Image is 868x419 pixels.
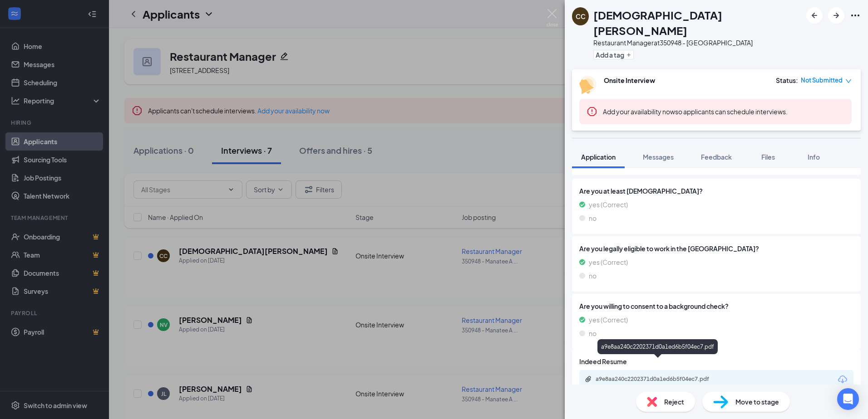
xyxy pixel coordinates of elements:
[597,339,718,354] div: a9e8aa240c2202371d0a1ed6b5f04ec7.pdf
[589,213,597,223] span: no
[596,375,723,383] div: a9e8aa240c2202371d0a1ed6b5f04ec7.pdf
[579,356,627,366] span: Indeed Resume
[761,153,775,161] span: Files
[850,10,861,21] svg: Ellipses
[581,153,616,161] span: Application
[626,52,631,58] svg: Plus
[604,76,655,84] b: Onsite Interview
[593,7,802,38] h1: [DEMOGRAPHIC_DATA][PERSON_NAME]
[828,7,844,24] button: ArrowRight
[585,375,592,383] svg: Paperclip
[579,301,853,311] span: Are you willing to consent to a background check?
[735,397,779,407] span: Move to stage
[579,244,853,253] span: Are you legally eligible to work in the [GEOGRAPHIC_DATA]?
[806,7,823,24] button: ArrowLeftNew
[664,397,684,407] span: Reject
[776,76,798,85] div: Status :
[593,38,802,47] div: Restaurant Manager at 350948 - [GEOGRAPHIC_DATA]
[603,107,675,116] button: Add your availability now
[579,186,853,196] span: Are you at least [DEMOGRAPHIC_DATA]?
[831,10,842,21] svg: ArrowRight
[643,153,674,161] span: Messages
[589,257,628,267] span: yes (Correct)
[589,200,628,209] span: yes (Correct)
[589,315,628,325] span: yes (Correct)
[593,50,634,59] button: PlusAdd a tag
[576,12,586,21] div: CC
[603,107,788,116] span: so applicants can schedule interviews.
[587,106,597,117] svg: Error
[808,153,820,161] span: Info
[701,153,732,161] span: Feedback
[589,328,597,338] span: no
[837,388,859,410] div: Open Intercom Messenger
[801,76,843,85] span: Not Submitted
[585,375,732,384] a: Paperclipa9e8aa240c2202371d0a1ed6b5f04ec7.pdf
[809,10,820,21] svg: ArrowLeftNew
[589,271,597,281] span: no
[837,374,848,385] svg: Download
[845,78,852,84] span: down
